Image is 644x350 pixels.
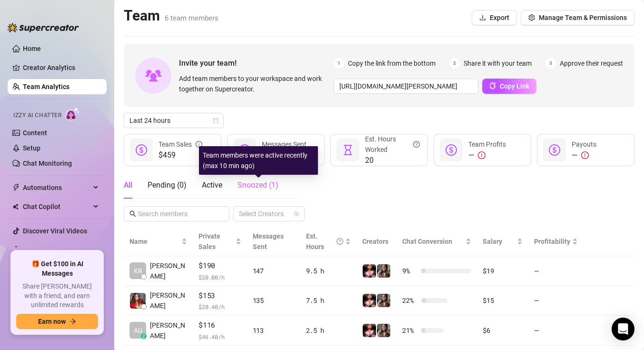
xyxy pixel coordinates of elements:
[365,134,420,155] div: Est. Hours Worked
[198,302,241,311] span: $ 20.40 /h
[198,260,241,271] span: $190
[402,238,452,245] span: Chat Conversion
[572,150,596,161] div: —
[363,264,376,278] img: Ryann
[446,144,457,156] span: dollar-circle
[130,293,146,309] img: Angelica
[179,57,334,69] span: Invite your team!
[238,180,278,190] span: Snoozed ( 1 )
[539,14,627,21] span: Manage Team & Permissions
[528,256,584,286] td: —
[468,140,506,148] span: Team Profits
[23,227,87,235] a: Discover Viral Videos
[124,180,132,191] div: All
[377,324,390,337] img: Ryann
[23,83,69,90] a: Team Analytics
[365,155,420,166] span: 20
[545,58,556,69] span: 3
[179,73,330,94] span: Add team members to your workspace and work together on Supercreator.
[500,82,529,90] span: Copy Link
[479,14,486,21] span: download
[23,144,40,152] a: Setup
[521,10,634,25] button: Manage Team & Permissions
[478,151,485,159] span: exclamation-circle
[413,134,420,155] span: question-circle
[482,79,536,94] button: Copy Link
[134,325,142,336] span: AU
[196,139,202,150] span: info-circle
[150,320,187,341] span: [PERSON_NAME]
[253,232,284,250] span: Messages Sent
[253,295,295,306] div: 135
[528,316,584,346] td: —
[38,318,66,325] span: Earn now
[581,151,589,159] span: exclamation-circle
[357,227,396,256] th: Creators
[489,82,496,89] span: copy
[23,199,90,214] span: Chat Copilot
[23,129,47,137] a: Content
[198,332,241,341] span: $ 46.40 /h
[306,231,344,252] div: Est. Hours
[12,203,19,210] img: Chat Copilot
[483,266,522,276] div: $19
[528,286,584,316] td: —
[334,58,344,69] span: 1
[377,264,390,278] img: Ryann
[23,246,48,254] a: Settings
[472,10,517,25] button: Export
[159,150,202,161] span: $459
[549,144,560,156] span: dollar-circle
[402,295,417,306] span: 22 %
[124,7,218,25] h2: Team
[16,282,98,310] span: Share [PERSON_NAME] with a friend, and earn unlimited rewards
[150,290,187,311] span: [PERSON_NAME]
[294,211,299,217] span: team
[198,320,241,331] span: $116
[483,295,522,306] div: $15
[198,232,220,250] span: Private Sales
[262,140,307,148] span: Messages Sent
[449,58,460,69] span: 2
[342,144,354,156] span: hourglass
[136,144,147,156] span: dollar-circle
[16,260,98,278] span: 🎁 Get $100 in AI Messages
[306,295,351,306] div: 7.5 h
[363,324,376,337] img: Ryann
[306,325,351,336] div: 2.5 h
[612,318,634,340] div: Open Intercom Messenger
[377,294,390,307] img: Ryann
[483,238,502,245] span: Salary
[124,227,193,256] th: Name
[165,14,218,22] span: 6 team members
[23,160,72,167] a: Chat Monitoring
[8,23,79,32] img: logo-BBDzfeDw.svg
[483,325,522,336] div: $6
[306,266,351,276] div: 9.5 h
[148,180,187,191] div: Pending ( 0 )
[402,266,417,276] span: 9 %
[16,314,98,329] button: Earn nowarrow-right
[13,111,61,120] span: Izzy AI Chatter
[159,139,202,150] div: Team Sales
[65,107,80,121] img: AI Chatter
[572,140,596,148] span: Payouts
[348,58,436,69] span: Copy the link from the bottom
[199,146,318,175] div: Team members were active recently (max 10 min ago)
[468,150,506,161] div: —
[528,14,535,21] span: setting
[23,45,41,52] a: Home
[253,266,295,276] div: 147
[69,318,76,325] span: arrow-right
[464,58,532,69] span: Share it with your team
[402,325,417,336] span: 21 %
[129,113,218,128] span: Last 24 hours
[12,184,20,191] span: thunderbolt
[129,210,136,217] span: search
[134,266,142,276] span: KR
[363,294,376,307] img: Ryann
[138,209,216,219] input: Search members
[141,333,147,339] div: z
[23,60,99,75] a: Creator Analytics
[239,144,250,156] span: message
